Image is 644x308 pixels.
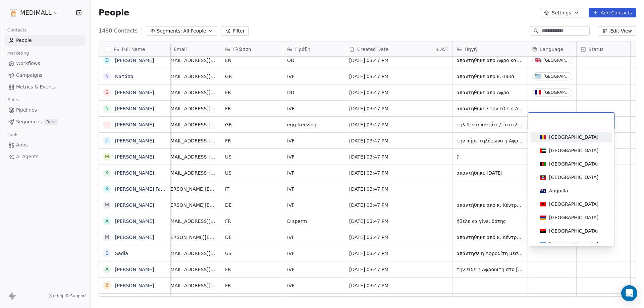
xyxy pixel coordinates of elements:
div: [GEOGRAPHIC_DATA] [549,201,598,207]
div: [GEOGRAPHIC_DATA] [549,241,598,248]
div: [GEOGRAPHIC_DATA] [549,174,598,181]
div: [GEOGRAPHIC_DATA] [549,134,598,140]
div: [GEOGRAPHIC_DATA] [549,147,598,154]
div: [GEOGRAPHIC_DATA] [549,214,598,221]
div: Anguilla [549,187,568,194]
div: [GEOGRAPHIC_DATA] [549,228,598,234]
div: [GEOGRAPHIC_DATA] [549,161,598,167]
